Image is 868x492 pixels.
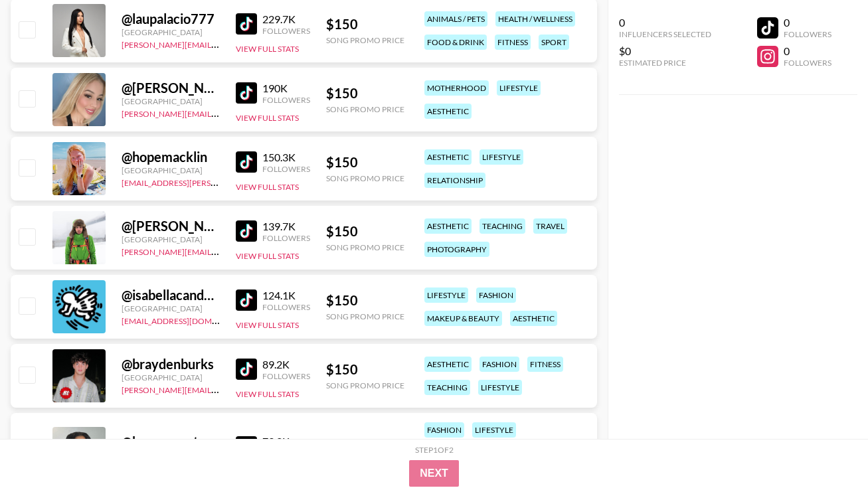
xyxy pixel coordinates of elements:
[424,80,489,96] div: motherhood
[495,11,575,27] div: health / wellness
[424,104,472,119] div: aesthetic
[236,320,299,330] button: View Full Stats
[326,104,404,114] div: Song Promo Price
[326,223,404,240] div: $ 150
[424,311,502,326] div: makeup & beauty
[415,445,454,455] div: Step 1 of 2
[619,44,711,58] div: $0
[122,313,255,326] a: [EMAIL_ADDRESS][DOMAIN_NAME]
[784,16,831,29] div: 0
[424,218,472,234] div: aesthetic
[784,29,831,39] div: Followers
[122,149,220,165] div: @ hopemacklin
[122,434,220,450] div: @ karenncactus
[236,289,257,311] img: TikTok
[479,357,519,372] div: fashion
[236,359,257,380] img: TikTok
[122,356,220,372] div: @ braydenburks
[326,35,404,45] div: Song Promo Price
[495,35,531,50] div: fitness
[122,372,220,382] div: [GEOGRAPHIC_DATA]
[262,233,310,243] div: Followers
[262,302,310,312] div: Followers
[262,26,310,36] div: Followers
[478,380,522,395] div: lifestyle
[326,292,404,309] div: $ 150
[122,106,318,119] a: [PERSON_NAME][EMAIL_ADDRESS][DOMAIN_NAME]
[236,113,299,123] button: View Full Stats
[122,382,318,395] a: [PERSON_NAME][EMAIL_ADDRESS][DOMAIN_NAME]
[262,95,310,105] div: Followers
[236,220,257,242] img: TikTok
[262,358,310,371] div: 89.2K
[472,422,516,438] div: lifestyle
[424,173,485,188] div: relationship
[236,82,257,104] img: TikTok
[476,287,516,303] div: fashion
[326,16,404,33] div: $ 150
[236,182,299,192] button: View Full Stats
[122,96,220,106] div: [GEOGRAPHIC_DATA]
[122,11,220,27] div: @ laupalacio777
[424,357,472,372] div: aesthetic
[424,11,487,27] div: animals / pets
[326,311,404,321] div: Song Promo Price
[122,175,318,188] a: [EMAIL_ADDRESS][PERSON_NAME][DOMAIN_NAME]
[122,218,220,234] div: @ [PERSON_NAME]
[122,303,220,313] div: [GEOGRAPHIC_DATA]
[262,164,310,174] div: Followers
[424,380,470,395] div: teaching
[784,58,831,68] div: Followers
[122,234,220,244] div: [GEOGRAPHIC_DATA]
[236,389,299,399] button: View Full Stats
[539,35,569,50] div: sport
[424,287,468,303] div: lifestyle
[619,29,711,39] div: Influencers Selected
[510,311,557,326] div: aesthetic
[122,165,220,175] div: [GEOGRAPHIC_DATA]
[262,371,310,381] div: Followers
[122,287,220,303] div: @ isabellacandelaria7
[326,85,404,102] div: $ 150
[533,218,567,234] div: travel
[619,58,711,68] div: Estimated Price
[262,220,310,233] div: 139.7K
[122,80,220,96] div: @ [PERSON_NAME].[PERSON_NAME]
[784,44,831,58] div: 0
[802,426,852,476] iframe: Drift Widget Chat Controller
[122,244,318,257] a: [PERSON_NAME][EMAIL_ADDRESS][DOMAIN_NAME]
[326,380,404,390] div: Song Promo Price
[424,422,464,438] div: fashion
[326,361,404,378] div: $ 150
[236,13,257,35] img: TikTok
[122,27,220,37] div: [GEOGRAPHIC_DATA]
[236,151,257,173] img: TikTok
[236,436,257,457] img: TikTok
[479,149,523,165] div: lifestyle
[619,16,711,29] div: 0
[424,35,487,50] div: food & drink
[262,435,310,448] div: 79.2K
[497,80,541,96] div: lifestyle
[326,242,404,252] div: Song Promo Price
[262,289,310,302] div: 124.1K
[122,37,318,50] a: [PERSON_NAME][EMAIL_ADDRESS][DOMAIN_NAME]
[479,218,525,234] div: teaching
[409,460,459,487] button: Next
[262,82,310,95] div: 190K
[262,13,310,26] div: 229.7K
[326,154,404,171] div: $ 150
[424,149,472,165] div: aesthetic
[527,357,563,372] div: fitness
[262,151,310,164] div: 150.3K
[236,44,299,54] button: View Full Stats
[424,242,489,257] div: photography
[326,173,404,183] div: Song Promo Price
[236,251,299,261] button: View Full Stats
